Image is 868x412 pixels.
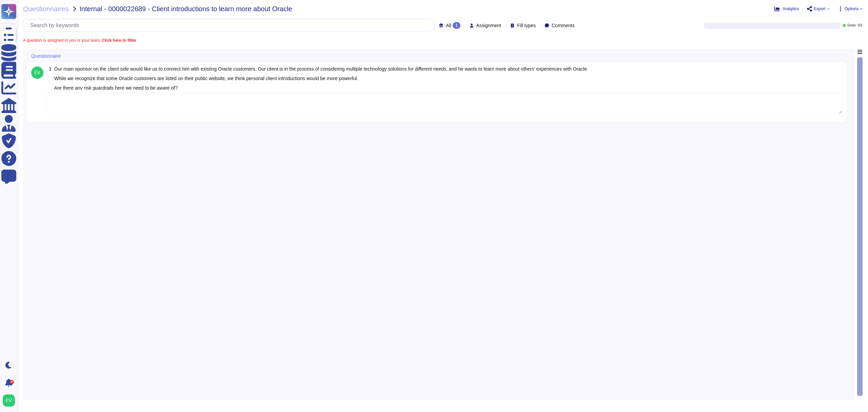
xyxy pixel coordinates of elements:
button: user [1,393,20,408]
img: user [31,67,43,79]
b: Click here to filter [101,38,136,43]
span: Export [814,7,826,11]
span: 0 / 1 [858,24,863,27]
span: 1 [46,67,52,71]
span: Assignment [476,23,501,28]
input: Search by keywords [27,19,434,31]
span: Questionnaire [31,54,61,58]
span: Analytics [783,7,799,11]
button: Analytics [774,6,799,12]
span: Questionnaires [23,5,69,12]
span: Fill types [517,23,536,28]
div: 9+ [10,380,14,384]
span: Done: [847,24,856,27]
span: All [446,23,451,28]
span: Comments [552,23,575,28]
span: Internal - 0000022689 - Client introductions to learn more about Oracle [80,5,292,12]
img: user [3,394,15,407]
span: Our main sponsor on the client side would like us to connect him with existing Oracle customers. ... [54,66,588,91]
div: 1 [453,22,460,29]
span: Options [845,7,859,11]
span: A question is assigned to you or your team. [23,38,136,42]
